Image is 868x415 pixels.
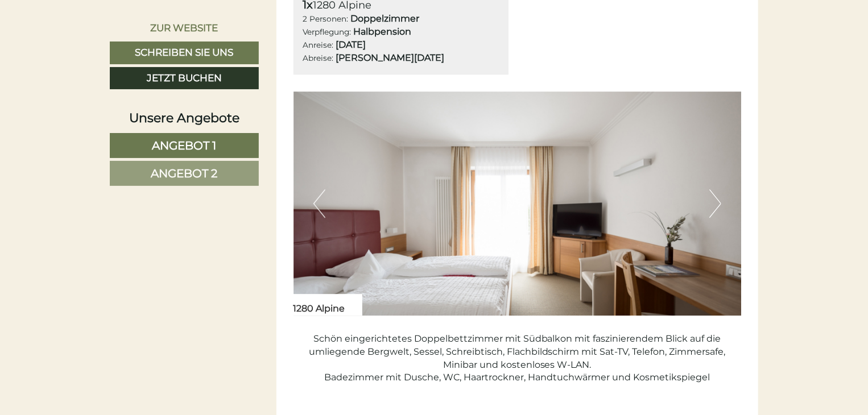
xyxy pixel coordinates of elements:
[303,27,352,36] small: Verpflegung:
[294,294,362,316] div: 1280 Alpine
[303,40,334,49] small: Anreise:
[303,14,349,23] small: 2 Personen:
[151,167,218,180] span: Angebot 2
[110,42,259,64] a: Schreiben Sie uns
[351,13,420,24] b: Doppelzimmer
[152,139,217,152] span: Angebot 1
[110,109,259,127] div: Unsere Angebote
[313,189,325,218] button: Previous
[110,17,259,39] a: Zur Website
[709,189,721,218] button: Next
[336,39,366,50] b: [DATE]
[303,53,334,63] small: Abreise:
[110,67,259,90] a: Jetzt buchen
[354,26,412,37] b: Halbpension
[294,92,742,316] img: image
[336,52,445,63] b: [PERSON_NAME][DATE]
[294,333,742,384] p: Schön eingerichtetes Doppelbettzimmer mit Südbalkon mit faszinierendem Blick auf die umliegende B...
